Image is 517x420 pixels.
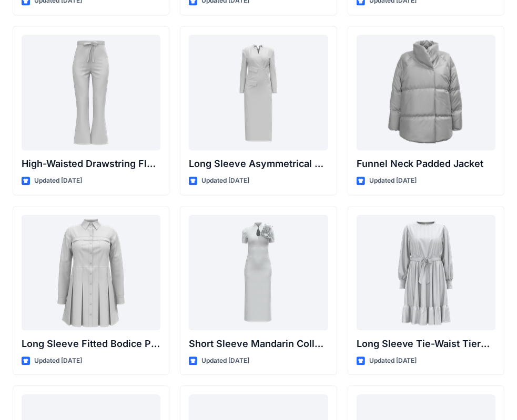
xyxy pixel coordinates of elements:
a: Funnel Neck Padded Jacket [357,35,495,150]
p: Updated [DATE] [369,175,417,186]
a: High-Waisted Drawstring Flare Trousers [22,35,160,150]
a: Short Sleeve Mandarin Collar Sheath Dress with Floral Appliqué [189,215,328,330]
a: Long Sleeve Tie-Waist Tiered Hem Midi Dress [357,215,495,330]
p: Long Sleeve Tie-Waist Tiered Hem Midi Dress [357,337,495,351]
p: Long Sleeve Asymmetrical Wrap Midi Dress [189,156,328,171]
p: Updated [DATE] [34,175,82,186]
p: Updated [DATE] [201,355,249,366]
a: Long Sleeve Fitted Bodice Pleated Mini Shirt Dress [22,215,160,330]
a: Long Sleeve Asymmetrical Wrap Midi Dress [189,35,328,150]
p: Updated [DATE] [201,175,249,186]
p: Updated [DATE] [34,355,82,366]
p: Short Sleeve Mandarin Collar Sheath Dress with Floral Appliqué [189,337,328,351]
p: High-Waisted Drawstring Flare Trousers [22,156,160,171]
p: Funnel Neck Padded Jacket [357,156,495,171]
p: Long Sleeve Fitted Bodice Pleated Mini Shirt Dress [22,337,160,351]
p: Updated [DATE] [369,355,417,366]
